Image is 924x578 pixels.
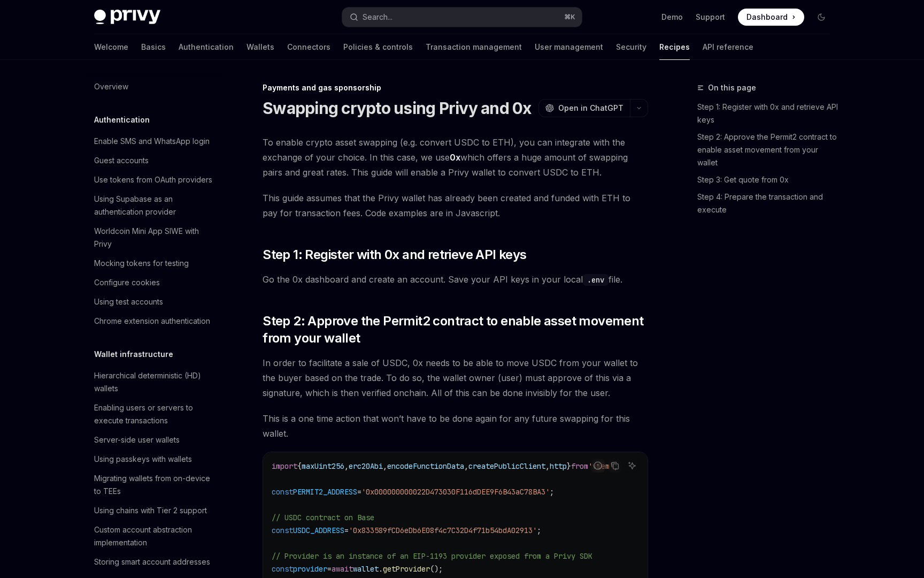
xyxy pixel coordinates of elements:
[86,292,222,311] a: Using test accounts
[263,82,648,93] div: Payments and gas sponsorship
[86,77,222,96] a: Overview
[550,487,554,497] span: ;
[86,170,222,189] a: Use tokens from OAuth providers
[571,461,588,471] span: from
[94,401,216,427] div: Enabling users or servers to execute transactions
[86,273,222,292] a: Configure cookies
[738,9,804,26] a: Dashboard
[94,472,216,498] div: Migrating wallets from on-device to TEEs
[535,34,603,60] a: User management
[86,366,222,398] a: Hierarchical deterministic (HD) wallets
[272,461,297,471] span: import
[468,461,545,471] span: createPublicClient
[94,135,210,148] div: Enable SMS and WhatsApp login
[387,461,464,471] span: encodeFunctionData
[94,193,216,218] div: Using Supabase as an authentication provider
[179,34,234,60] a: Authentication
[616,34,646,60] a: Security
[344,461,349,471] span: ,
[94,523,216,549] div: Custom account abstraction implementation
[94,433,180,446] div: Server-side user wallets
[94,556,210,568] div: Storing smart account addresses
[86,430,222,450] a: Server-side user wallets
[263,135,648,180] span: To enable crypto asset swapping (e.g. convert USDC to ETH), you can integrate with the exchange o...
[94,154,149,167] div: Guest accounts
[363,11,392,24] div: Search...
[86,222,222,254] a: Worldcoin Mini App SIWE with Privy
[293,526,344,535] span: USDC_ADDRESS
[94,80,128,93] div: Overview
[545,461,550,471] span: ,
[94,113,150,126] h5: Authentication
[86,552,222,572] a: Storing smart account addresses
[86,132,222,151] a: Enable SMS and WhatsApp login
[344,526,349,535] span: =
[263,191,648,220] span: This guide assumes that the Privy wallet has already been created and funded with ETH to pay for ...
[383,461,387,471] span: ,
[349,461,383,471] span: erc20Abi
[94,34,128,60] a: Welcome
[703,34,753,60] a: API reference
[94,173,212,186] div: Use tokens from OAuth providers
[94,453,192,466] div: Using passkeys with wallets
[697,98,838,128] a: Step 1: Register with 0x and retrieve API keys
[94,10,160,25] img: dark logo
[263,355,648,400] span: In order to facilitate a sale of USDC, 0x needs to be able to move USDC from your wallet to the b...
[94,225,216,250] div: Worldcoin Mini App SIWE with Privy
[272,513,374,522] span: // USDC contract on Base
[94,504,207,517] div: Using chains with Tier 2 support
[263,272,648,287] span: Go the 0x dashboard and create an account. Save your API keys in your local file.
[272,526,293,535] span: const
[94,257,189,270] div: Mocking tokens for testing
[608,459,622,473] button: Copy the contents from the code block
[287,34,330,60] a: Connectors
[263,313,648,347] span: Step 2: Approve the Permit2 contract to enable asset movement from your wallet
[464,461,468,471] span: ,
[583,274,609,286] code: .env
[697,128,838,171] a: Step 2: Approve the Permit2 contract to enable asset movement from your wallet
[426,34,522,60] a: Transaction management
[293,487,357,497] span: PERMIT2_ADDRESS
[564,13,575,21] span: ⌘ K
[94,369,216,395] div: Hierarchical deterministic (HD) wallets
[86,469,222,501] a: Migrating wallets from on-device to TEEs
[697,188,838,218] a: Step 4: Prepare the transaction and execute
[661,12,683,22] a: Demo
[272,487,293,497] span: const
[342,7,582,27] button: Open search
[558,103,623,113] span: Open in ChatGPT
[708,81,756,94] span: On this page
[263,411,648,441] span: This is a one time action that won’t have to be done again for any future swapping for this wallet.
[349,526,537,535] span: '0x833589fCD6eDb6E08f4c7C32D4f71b54bdA02913'
[567,461,571,471] span: }
[343,34,413,60] a: Policies & controls
[297,461,302,471] span: {
[361,487,550,497] span: '0x000000000022D473030F116dDEE9F6B43aC78BA3'
[86,501,222,520] a: Using chains with Tier 2 support
[86,520,222,552] a: Custom account abstraction implementation
[450,152,460,163] a: 0x
[357,487,361,497] span: =
[696,12,725,22] a: Support
[588,461,614,471] span: 'viem'
[302,461,344,471] span: maxUint256
[591,459,605,473] button: Report incorrect code
[247,34,274,60] a: Wallets
[86,398,222,430] a: Enabling users or servers to execute transactions
[86,189,222,222] a: Using Supabase as an authentication provider
[263,98,532,118] h1: Swapping crypto using Privy and 0x
[94,348,173,361] h5: Wallet infrastructure
[697,171,838,188] a: Step 3: Get quote from 0x
[537,526,541,535] span: ;
[813,9,830,26] button: Toggle dark mode
[94,276,160,289] div: Configure cookies
[550,461,567,471] span: http
[746,12,788,22] span: Dashboard
[263,246,526,263] span: Step 1: Register with 0x and retrieve API keys
[141,34,166,60] a: Basics
[86,151,222,170] a: Guest accounts
[86,450,222,469] a: Using passkeys with wallets
[86,311,222,331] a: Chrome extension authentication
[625,459,639,473] button: Ask AI
[94,315,210,328] div: Chrome extension authentication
